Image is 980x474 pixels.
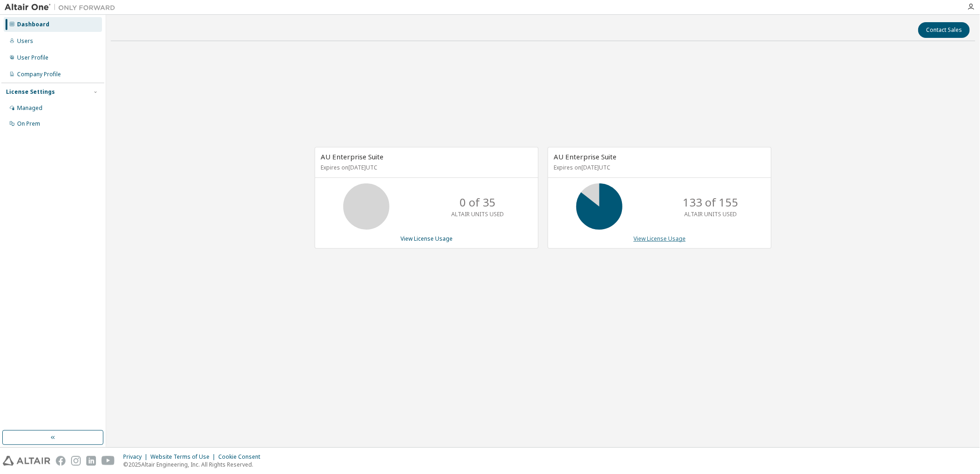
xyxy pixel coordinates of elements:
[218,453,266,461] div: Cookie Consent
[102,456,115,466] img: youtube.svg
[400,235,453,243] a: View License Usage
[17,21,49,28] div: Dashboard
[5,3,120,12] img: Altair One
[633,235,686,243] a: View License Usage
[321,152,383,161] span: AU Enterprise Suite
[918,22,970,38] button: Contact Sales
[17,54,48,61] div: User Profile
[554,152,616,161] span: AU Enterprise Suite
[17,104,42,112] div: Managed
[321,164,530,171] p: Expires on [DATE] UTC
[17,71,61,78] div: Company Profile
[86,456,96,466] img: linkedin.svg
[17,37,33,45] div: Users
[56,456,66,466] img: facebook.svg
[17,120,40,128] div: On Prem
[460,194,496,210] p: 0 of 35
[684,210,737,218] p: ALTAIR UNITS USED
[6,88,55,96] div: License Settings
[123,453,150,461] div: Privacy
[683,194,738,210] p: 133 of 155
[3,456,50,466] img: altair_logo.svg
[150,453,218,461] div: Website Terms of Use
[123,461,266,468] p: © 2025 Altair Engineering, Inc. All Rights Reserved.
[554,164,763,171] p: Expires on [DATE] UTC
[451,210,504,218] p: ALTAIR UNITS USED
[71,456,81,466] img: instagram.svg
